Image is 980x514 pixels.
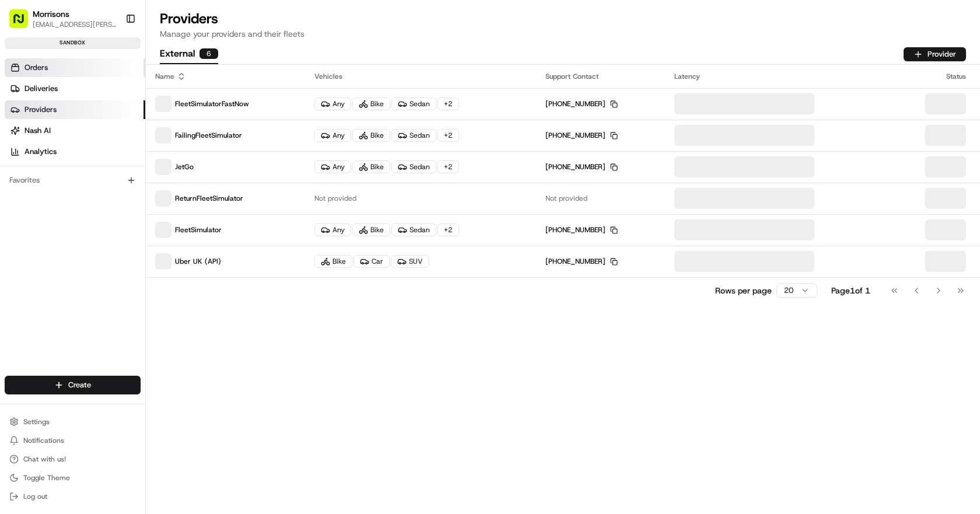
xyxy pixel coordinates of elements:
[160,28,966,40] p: Manage your providers and their fleets
[116,198,141,207] span: Pylon
[437,129,459,142] div: + 2
[5,121,145,140] a: Nash AI
[175,99,249,109] span: FleetSimulatorFastNow
[391,255,429,268] div: SUV
[545,257,618,266] div: [PHONE_NUMBER]
[23,454,66,464] span: Chat with us!
[24,104,57,115] span: Providers
[12,12,35,35] img: Nash
[5,488,141,505] button: Log out
[199,48,218,59] div: 6
[353,255,390,268] div: Car
[314,160,351,173] div: Any
[33,20,116,29] button: [EMAIL_ADDRESS][PERSON_NAME][DOMAIN_NAME]
[391,160,436,173] div: Sedan
[352,129,390,142] div: Bike
[545,131,618,140] div: [PHONE_NUMBER]
[545,162,618,172] div: [PHONE_NUMBER]
[24,62,48,73] span: Orders
[23,436,64,445] span: Notifications
[437,160,459,173] div: + 2
[82,197,141,207] a: Powered byPylon
[5,58,145,77] a: Orders
[23,169,89,181] span: Knowledge Base
[715,285,772,296] p: Rows per page
[175,257,221,266] span: Uber UK (API)
[904,47,966,61] button: Provider
[5,414,141,430] button: Settings
[110,169,187,181] span: API Documentation
[175,194,243,203] span: ReturnFleetSimulator
[24,146,57,157] span: Analytics
[155,72,296,81] div: Name
[545,72,656,81] div: Support Contact
[545,194,587,203] span: Not provided
[545,225,618,235] div: [PHONE_NUMBER]
[5,100,145,119] a: Providers
[160,44,218,64] button: External
[5,470,141,486] button: Toggle Theme
[314,255,352,268] div: Bike
[898,72,971,81] div: Status
[391,129,436,142] div: Sedan
[24,125,51,136] span: Nash AI
[352,223,390,236] div: Bike
[674,72,880,81] div: Latency
[314,97,351,110] div: Any
[314,194,356,203] span: Not provided
[68,380,91,390] span: Create
[12,170,21,180] div: 📗
[545,99,618,109] div: [PHONE_NUMBER]
[5,5,121,33] button: Morrisons[EMAIL_ADDRESS][PERSON_NAME][DOMAIN_NAME]
[99,170,108,180] div: 💻
[352,97,390,110] div: Bike
[5,451,141,467] button: Chat with us!
[23,473,70,482] span: Toggle Theme
[94,165,192,186] a: 💻API Documentation
[23,492,47,501] span: Log out
[5,432,141,449] button: Notifications
[437,97,459,110] div: + 2
[30,75,192,88] input: Clear
[40,111,191,123] div: Start new chat
[33,8,69,20] button: Morrisons
[5,79,145,98] a: Deliveries
[12,111,33,132] img: 1736555255976-a54dd68f-1ca7-489b-9aae-adbdc363a1c4
[352,160,390,173] div: Bike
[5,376,141,394] button: Create
[314,223,351,236] div: Any
[12,47,212,65] p: Welcome 👋
[5,171,141,190] div: Favorites
[160,9,966,28] h1: Providers
[391,223,436,236] div: Sedan
[437,223,459,236] div: + 2
[7,165,94,186] a: 📗Knowledge Base
[175,225,222,235] span: FleetSimulator
[175,131,242,140] span: FailingFleetSimulator
[5,142,145,161] a: Analytics
[314,129,351,142] div: Any
[40,123,148,132] div: We're available if you need us!
[198,115,212,129] button: Start new chat
[831,285,870,296] div: Page 1 of 1
[175,162,194,172] span: JetGo
[391,97,436,110] div: Sedan
[314,72,527,81] div: Vehicles
[23,417,50,426] span: Settings
[24,83,58,94] span: Deliveries
[5,37,141,49] div: sandbox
